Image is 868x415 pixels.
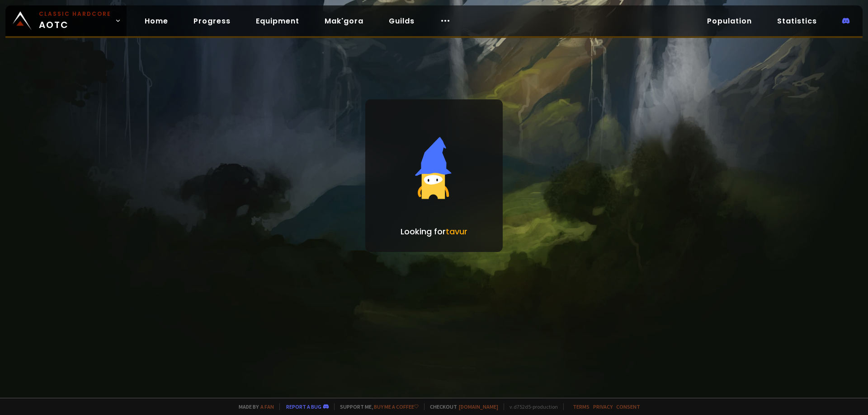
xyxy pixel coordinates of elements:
[573,403,590,410] a: Terms
[504,403,558,410] span: v. d752d5 - production
[616,403,640,410] a: Consent
[334,403,419,410] span: Support me,
[5,5,127,36] a: Classic HardcoreAOTC
[382,12,422,30] a: Guilds
[249,12,307,30] a: Equipment
[260,403,274,410] a: a fan
[233,403,274,410] span: Made by
[401,225,467,238] p: Looking for
[39,10,111,32] span: AOTC
[770,12,824,30] a: Statistics
[593,403,613,410] a: Privacy
[39,10,111,18] small: Classic Hardcore
[446,226,467,237] span: tavur
[286,403,321,410] a: Report a bug
[459,403,498,410] a: [DOMAIN_NAME]
[186,12,238,30] a: Progress
[424,403,498,410] span: Checkout
[137,12,175,30] a: Home
[700,12,759,30] a: Population
[317,12,371,30] a: Mak'gora
[374,403,419,410] a: Buy me a coffee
